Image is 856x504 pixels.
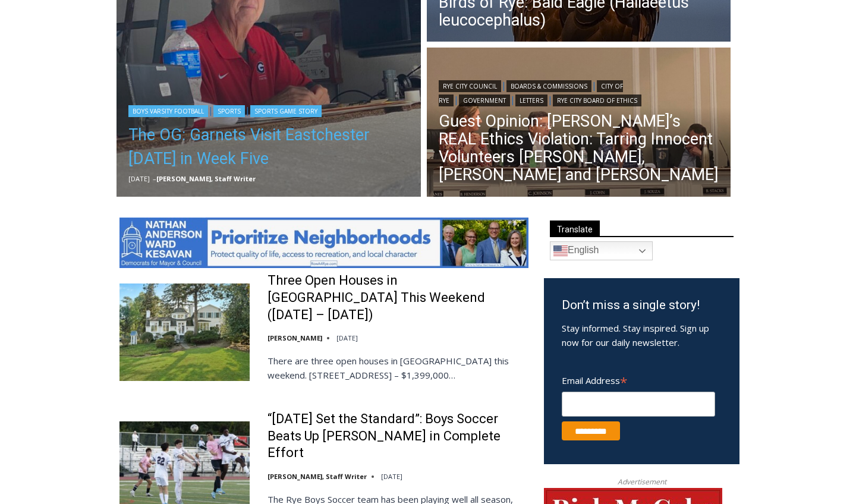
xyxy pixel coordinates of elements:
img: (PHOTO: The "Gang of Four" Councilwoman Carolina Johnson, Mayor Josh Cohn, Councilwoman Julie Sou... [427,48,731,200]
a: English [550,241,653,260]
a: Sports [213,105,245,117]
a: Boys Varsity Football [128,105,208,117]
a: Sports Game Story [250,105,322,117]
a: [PERSON_NAME] [267,333,322,342]
a: City of Rye [439,80,623,106]
img: en [553,244,568,258]
time: [DATE] [381,472,402,481]
span: Translate [550,220,600,237]
a: [PERSON_NAME], Staff Writer [156,174,256,183]
a: Letters [515,94,547,106]
span: – [153,174,156,183]
a: Guest Opinion: [PERSON_NAME]’s REAL Ethics Violation: Tarring Innocent Volunteers [PERSON_NAME], ... [439,112,719,184]
img: s_800_29ca6ca9-f6cc-433c-a631-14f6620ca39b.jpeg [1,1,118,118]
span: Advertisement [606,476,678,487]
div: Co-sponsored by Westchester County Parks [125,35,172,97]
a: Three Open Houses in [GEOGRAPHIC_DATA] This Weekend ([DATE] – [DATE]) [267,272,528,323]
div: / [133,100,136,112]
div: 1 [125,100,130,112]
a: Government [459,94,510,106]
a: [PERSON_NAME] Read Sanctuary Fall Fest: [DATE] [1,118,178,148]
div: | | | | | [439,78,719,106]
p: There are three open houses in [GEOGRAPHIC_DATA] this weekend. [STREET_ADDRESS] – $1,399,000… [267,354,528,382]
a: Read More Guest Opinion: Rye’s REAL Ethics Violation: Tarring Innocent Volunteers Carolina Johnso... [427,48,731,200]
a: Intern @ [DOMAIN_NAME] [286,115,576,148]
img: Three Open Houses in Rye This Weekend (October 11 – 12) [119,283,250,381]
a: “[DATE] Set the Standard”: Boys Soccer Beats Up [PERSON_NAME] in Complete Effort [267,411,528,462]
div: | | [128,103,409,117]
a: Rye City Council [439,80,501,92]
a: Rye City Board of Ethics [553,94,641,106]
p: Stay informed. Stay inspired. Sign up now for our daily newsletter. [562,321,722,349]
a: Boards & Commissions [506,80,591,92]
span: Intern @ [DOMAIN_NAME] [311,118,551,145]
div: "[PERSON_NAME] and I covered the [DATE] Parade, which was a really eye opening experience as I ha... [300,1,562,115]
h4: [PERSON_NAME] Read Sanctuary Fall Fest: [DATE] [10,119,158,147]
h3: Don’t miss a single story! [562,296,722,315]
div: 6 [139,100,144,112]
time: [DATE] [128,174,150,183]
time: [DATE] [336,333,358,342]
a: The OG: Garnets Visit Eastchester [DATE] in Week Five [128,123,409,171]
label: Email Address [562,368,715,390]
a: [PERSON_NAME], Staff Writer [267,472,367,481]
